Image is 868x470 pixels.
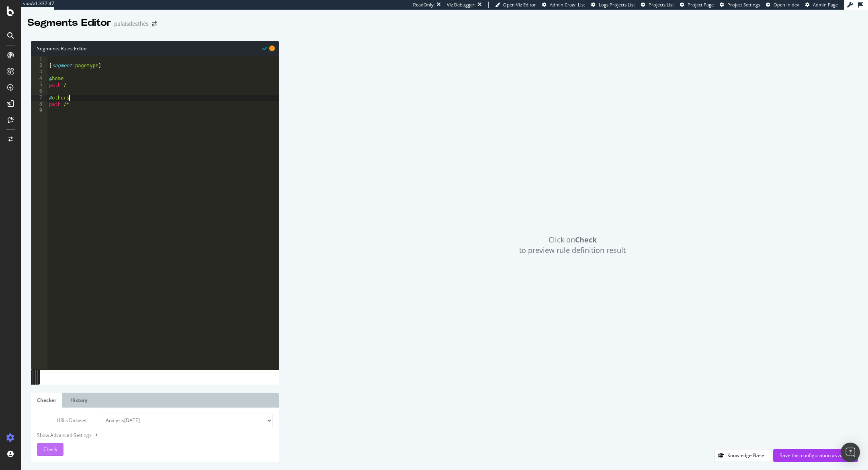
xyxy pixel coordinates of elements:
[641,2,674,8] a: Projects List
[575,235,597,244] strong: Check
[727,452,764,459] div: Knowledge Base
[805,2,838,8] a: Admin Page
[31,69,47,75] div: 3
[31,108,47,114] div: 9
[599,2,635,8] span: Logs Projects List
[841,443,860,462] div: Open Intercom Messenger
[31,95,47,101] div: 7
[780,452,852,459] div: Save this configuration as active
[503,2,536,8] span: Open Viz Editor
[714,452,771,459] a: Knowledge Base
[680,2,714,8] a: Project Page
[774,2,799,8] span: Open in dev
[31,62,47,69] div: 2
[31,414,93,427] label: URLs Dataset
[542,2,585,8] a: Admin Crawl List
[31,82,47,88] div: 5
[31,393,62,408] a: Checker
[714,449,771,462] button: Knowledge Base
[727,2,760,8] span: Project Settings
[27,16,111,30] div: Segments Editor
[64,393,94,408] a: History
[31,101,47,108] div: 8
[649,2,674,8] span: Projects List
[31,56,47,62] div: 1
[773,449,858,462] button: Save this configuration as active
[262,44,267,52] span: Syntax is valid
[269,44,275,52] span: You have unsaved modifications
[720,2,760,8] a: Project Settings
[37,443,63,456] button: Check
[31,431,267,439] div: Show Advanced Settings
[31,75,47,82] div: 4
[114,20,149,28] div: palaisdesthés
[495,2,536,8] a: Open Viz Editor
[31,88,47,95] div: 6
[519,235,626,255] span: Click on to preview rule definition result
[591,2,635,8] a: Logs Projects List
[413,2,435,8] div: ReadOnly:
[31,41,279,56] div: Segments Rules Editor
[550,2,585,8] span: Admin Crawl List
[688,2,714,8] span: Project Page
[766,2,799,8] a: Open in dev
[152,21,157,27] div: arrow-right-arrow-left
[447,2,476,8] div: Viz Debugger:
[813,2,838,8] span: Admin Page
[43,446,57,453] span: Check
